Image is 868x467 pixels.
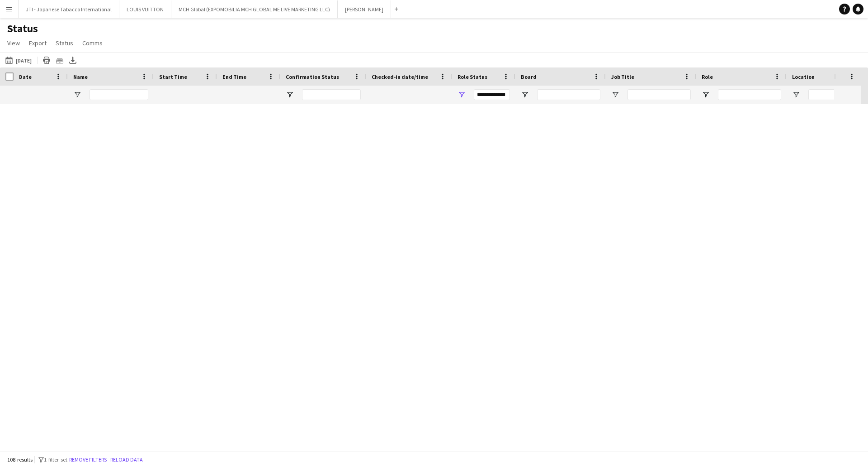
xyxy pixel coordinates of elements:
button: LOUIS VUITTON [119,0,171,18]
app-action-btn: Crew files as ZIP [54,55,65,66]
a: View [4,37,24,49]
button: Open Filter Menu [73,91,81,99]
span: Role [702,73,713,80]
button: Open Filter Menu [611,91,619,99]
span: Board [521,73,537,80]
span: Role Status [458,73,487,80]
span: Status [56,39,73,47]
span: Checked-in date/time [372,73,428,80]
input: Name Filter Input [90,89,148,100]
input: Job Title Filter Input [627,89,691,100]
button: Open Filter Menu [702,91,710,99]
button: MCH Global (EXPOMOBILIA MCH GLOBAL ME LIVE MARKETING LLC) [171,0,338,18]
span: Comms [82,39,103,47]
button: Open Filter Menu [792,91,800,99]
input: Confirmation Status Filter Input [302,89,361,100]
button: Open Filter Menu [286,91,294,99]
input: Role Filter Input [718,89,781,100]
span: Confirmation Status [286,73,339,80]
button: [DATE] [4,55,33,66]
span: Export [29,39,47,47]
a: Export [25,37,50,49]
span: Date [19,73,32,80]
button: Open Filter Menu [521,91,529,99]
span: Job Title [611,73,634,80]
app-action-btn: Print [41,55,52,66]
button: Open Filter Menu [458,91,466,99]
button: JTI - Japanese Tabacco International [19,0,119,18]
span: Start Time [159,73,187,80]
a: Status [52,37,77,49]
span: End Time [222,73,246,80]
app-action-btn: Export XLSX [67,55,78,66]
a: Comms [79,37,106,49]
span: Name [73,73,88,80]
input: Board Filter Input [537,89,600,100]
span: 1 filter set [44,456,67,463]
span: View [7,39,20,47]
button: Remove filters [67,455,108,465]
button: Reload data [108,455,145,465]
span: Location [792,73,815,80]
button: [PERSON_NAME] [338,0,391,18]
